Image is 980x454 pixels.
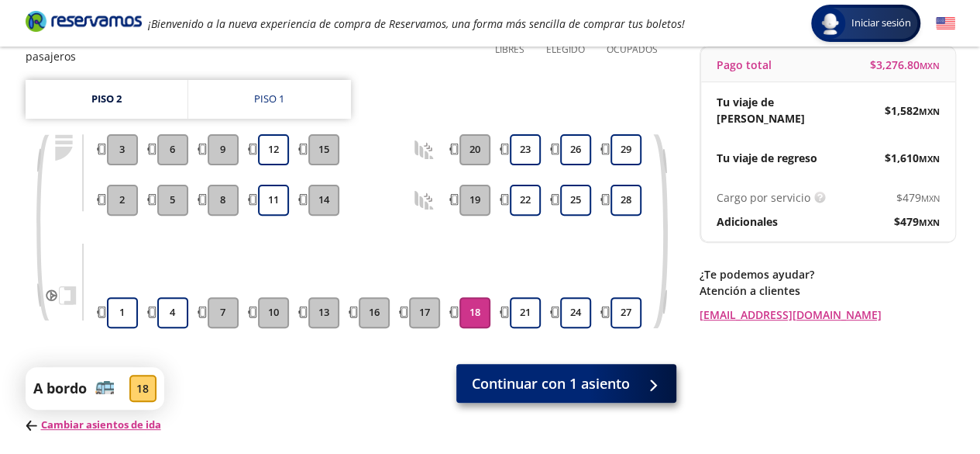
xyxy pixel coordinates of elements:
small: MXN [919,153,940,165]
em: ¡Bienvenido a la nueva experiencia de compra de Reservamos, una forma más sencilla de comprar tus... [148,16,685,31]
p: Cargo por servicio [717,189,810,206]
p: Pago total [717,57,772,73]
span: $ 479 [894,213,940,230]
button: 16 [359,297,390,328]
div: Piso 1 [254,92,284,107]
button: 15 [308,134,339,165]
a: [EMAIL_ADDRESS][DOMAIN_NAME] [700,307,955,323]
button: 13 [308,297,339,328]
button: 7 [208,297,239,328]
small: MXN [919,106,940,117]
small: MXN [920,60,940,71]
button: 4 [157,297,188,328]
span: Iniciar sesión [845,16,917,31]
p: ¿Te podemos ayudar? [700,266,955,282]
button: 10 [258,297,289,328]
div: 18 [129,375,156,402]
i: Brand Logo [26,9,142,33]
small: MXN [919,217,940,228]
p: A bordo [33,378,87,399]
button: 18 [459,297,490,328]
button: 28 [610,185,641,216]
button: 9 [208,134,239,165]
button: 3 [107,134,138,165]
button: 24 [560,297,591,328]
button: 17 [409,297,440,328]
button: 21 [510,297,541,328]
a: Piso 1 [188,80,351,119]
a: Brand Logo [26,9,142,37]
button: 27 [610,297,641,328]
button: 6 [157,134,188,165]
button: 12 [258,134,289,165]
span: $ 479 [896,189,940,206]
small: MXN [921,192,940,204]
span: $ 1,582 [885,102,940,119]
button: English [936,14,955,33]
p: Cambiar asientos de ida [26,418,164,433]
button: 2 [107,185,138,216]
button: Continuar con 1 asiento [456,364,676,403]
button: 25 [560,185,591,216]
button: 5 [157,185,188,216]
span: $ 3,276.80 [870,57,940,73]
button: 19 [459,185,490,216]
button: 22 [510,185,541,216]
button: 23 [510,134,541,165]
button: 29 [610,134,641,165]
p: Tu viaje de [PERSON_NAME] [717,94,828,126]
button: 8 [208,185,239,216]
button: 14 [308,185,339,216]
span: Continuar con 1 asiento [472,373,630,394]
p: Tu viaje de regreso [717,150,817,166]
iframe: Messagebird Livechat Widget [890,364,965,438]
span: $ 1,610 [885,150,940,166]
p: Atención a clientes [700,282,955,299]
button: 20 [459,134,490,165]
button: 1 [107,297,138,328]
p: Elige los asientos que necesites, en seguida te solicitaremos los datos de los pasajeros [26,32,473,64]
button: 26 [560,134,591,165]
button: 11 [258,185,289,216]
p: Adicionales [717,213,778,230]
a: Piso 2 [26,80,187,119]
